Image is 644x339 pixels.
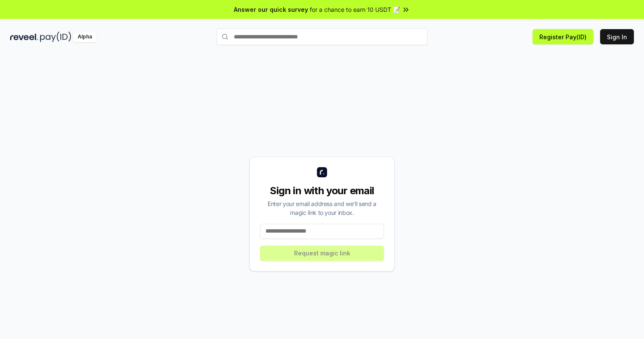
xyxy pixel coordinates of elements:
img: pay_id [40,32,71,42]
span: for a chance to earn 10 USDT 📝 [310,5,400,14]
img: logo_small [317,167,327,177]
img: reveel_dark [10,32,38,42]
div: Enter your email address and we’ll send a magic link to your inbox. [260,199,384,217]
button: Sign In [600,29,634,44]
div: Alpha [73,32,97,42]
div: Sign in with your email [260,184,384,198]
button: Register Pay(ID) [533,29,593,44]
span: Answer our quick survey [234,5,308,14]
